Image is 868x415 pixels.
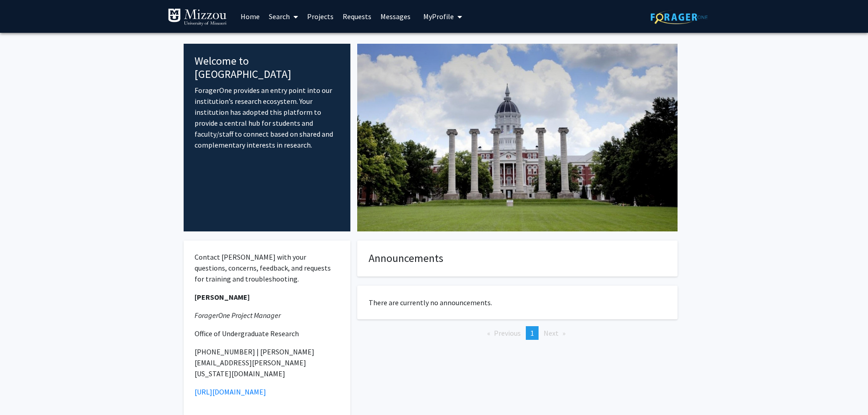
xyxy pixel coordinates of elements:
[423,12,454,21] span: My Profile
[357,44,678,231] img: Cover Image
[303,0,338,32] a: Projects
[195,311,281,320] em: ForagerOne Project Manager
[195,55,340,81] h4: Welcome to [GEOGRAPHIC_DATA]
[168,8,227,26] img: University of Missouri Logo
[376,0,415,32] a: Messages
[195,251,340,284] p: Contact [PERSON_NAME] with your questions, concerns, feedback, and requests for training and trou...
[236,0,264,32] a: Home
[7,374,39,408] iframe: Chat
[369,252,666,265] h4: Announcements
[195,387,266,396] a: [URL][DOMAIN_NAME]
[369,297,666,308] p: There are currently no announcements.
[195,346,340,379] p: [PHONE_NUMBER] | [PERSON_NAME][EMAIL_ADDRESS][PERSON_NAME][US_STATE][DOMAIN_NAME]
[195,292,250,302] strong: [PERSON_NAME]
[195,85,340,150] p: ForagerOne provides an entry point into our institution’s research ecosystem. Your institution ha...
[264,0,303,32] a: Search
[338,0,376,32] a: Requests
[195,328,340,339] p: Office of Undergraduate Research
[651,10,708,24] img: ForagerOne Logo
[544,328,559,338] span: Next
[494,328,521,338] span: Previous
[530,328,534,338] span: 1
[357,326,678,340] ul: Pagination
